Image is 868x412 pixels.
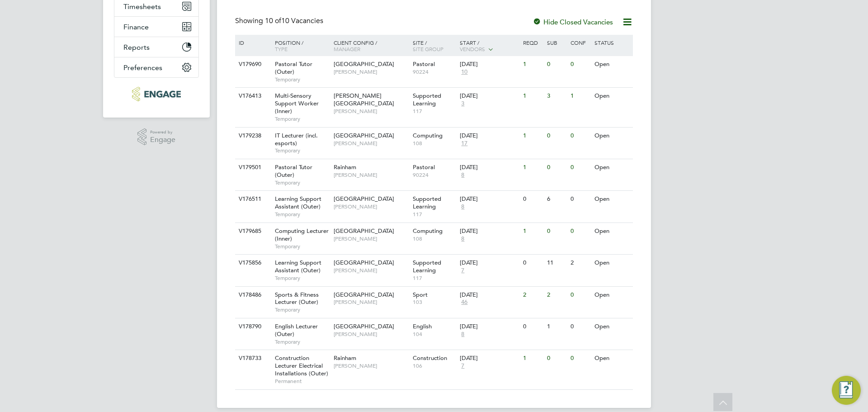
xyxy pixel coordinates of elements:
[275,147,329,154] span: Temporary
[460,323,519,331] div: [DATE]
[334,259,394,266] span: [GEOGRAPHIC_DATA]
[545,35,568,50] div: Sub
[334,60,394,68] span: [GEOGRAPHIC_DATA]
[413,45,443,52] span: Site Group
[334,322,394,330] span: [GEOGRAPHIC_DATA]
[275,115,329,123] span: Temporary
[123,23,149,31] span: Finance
[334,291,394,298] span: [GEOGRAPHIC_DATA]
[460,195,519,203] div: [DATE]
[236,159,268,176] div: V179501
[413,275,456,282] span: 117
[114,57,198,77] button: Preferences
[334,203,408,210] span: [PERSON_NAME]
[592,191,632,208] div: Open
[533,18,613,26] label: Hide Closed Vacancies
[275,275,329,282] span: Temporary
[545,88,568,104] div: 3
[413,235,456,242] span: 108
[568,255,592,271] div: 2
[275,92,319,115] span: Multi-Sensory Support Worker (Inner)
[545,318,568,335] div: 1
[460,267,466,275] span: 7
[568,350,592,367] div: 0
[413,298,456,306] span: 103
[334,354,356,362] span: Rainham
[331,35,410,57] div: Client Config /
[460,45,485,52] span: Vendors
[592,88,632,104] div: Open
[460,132,519,140] div: [DATE]
[521,287,544,303] div: 2
[521,88,544,104] div: 1
[568,128,592,144] div: 0
[334,298,408,306] span: [PERSON_NAME]
[545,56,568,73] div: 0
[236,128,268,144] div: V179238
[413,140,456,147] span: 108
[521,318,544,335] div: 0
[545,128,568,144] div: 0
[521,223,544,240] div: 1
[123,2,161,11] span: Timesheets
[592,350,632,367] div: Open
[413,171,456,179] span: 90224
[592,287,632,303] div: Open
[592,128,632,144] div: Open
[114,87,199,101] a: Go to home page
[114,37,198,57] button: Reports
[236,56,268,73] div: V179690
[460,92,519,100] div: [DATE]
[132,87,180,101] img: blackstonerecruitment-logo-retina.png
[568,159,592,176] div: 0
[334,163,356,171] span: Rainham
[521,35,544,50] div: Reqd
[413,163,435,171] span: Pastoral
[460,61,519,68] div: [DATE]
[460,203,466,211] span: 8
[413,211,456,218] span: 117
[568,88,592,104] div: 1
[413,227,443,235] span: Computing
[334,45,360,52] span: Manager
[521,255,544,271] div: 0
[592,35,632,50] div: Status
[592,223,632,240] div: Open
[592,56,632,73] div: Open
[521,159,544,176] div: 1
[568,191,592,208] div: 0
[275,211,329,218] span: Temporary
[413,354,447,362] span: Construction
[275,338,329,346] span: Temporary
[460,100,466,108] span: 3
[334,92,394,107] span: [PERSON_NAME][GEOGRAPHIC_DATA]
[334,68,408,76] span: [PERSON_NAME]
[150,128,175,136] span: Powered by
[592,159,632,176] div: Open
[568,35,592,50] div: Conf
[275,76,329,83] span: Temporary
[114,17,198,37] button: Finance
[236,350,268,367] div: V178733
[413,259,441,274] span: Supported Learning
[413,60,435,68] span: Pastoral
[460,164,519,171] div: [DATE]
[413,362,456,369] span: 106
[458,35,521,57] div: Start /
[460,259,519,267] div: [DATE]
[832,376,861,405] button: Engage Resource Center
[275,179,329,186] span: Temporary
[460,140,469,147] span: 17
[460,235,466,243] span: 8
[265,16,323,25] span: 10 Vacancies
[275,45,288,52] span: Type
[236,287,268,303] div: V178486
[334,132,394,139] span: [GEOGRAPHIC_DATA]
[275,227,329,242] span: Computing Lecturer (Inner)
[460,298,469,306] span: 46
[236,223,268,240] div: V179685
[592,255,632,271] div: Open
[460,291,519,299] div: [DATE]
[236,191,268,208] div: V176511
[568,223,592,240] div: 0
